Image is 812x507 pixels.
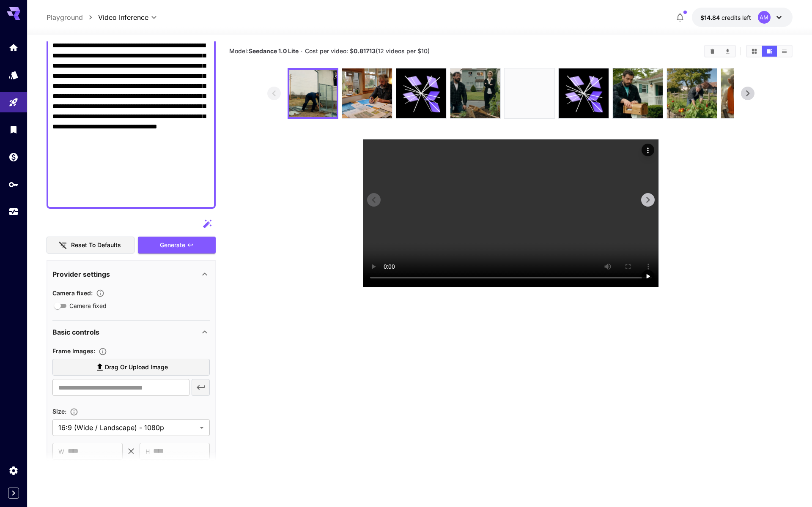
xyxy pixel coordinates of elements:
[52,322,210,342] div: Basic controls
[613,68,663,118] img: 8o3gstAAAABklEQVQDADwzVT21FpK+AAAAAElFTkSuQmCC
[105,362,168,373] span: Drag or upload image
[642,270,654,283] div: Play video
[160,240,185,251] span: Generate
[52,359,210,376] label: Drag or upload image
[8,179,19,190] div: API Keys
[52,264,210,284] div: Provider settings
[700,14,721,21] span: $14.84
[301,46,303,56] p: ·
[505,68,554,118] img: 8A6ifAAAAAGSURBVAMA8vIDwesDsxkAAAAASUVORK5CYII=
[747,46,762,57] button: Show videos in grid view
[66,408,82,416] button: Adjust the dimensions of the generated image by specifying its width and height in pixels, or sel...
[762,46,777,57] button: Show videos in video view
[58,447,64,456] span: W
[450,68,500,118] img: AAAAAASUVORK5CYII=
[145,447,150,456] span: H
[354,47,376,55] b: 0.81713
[52,347,95,354] span: Frame Images :
[249,47,299,55] b: Seedance 1.0 Lite
[52,408,66,415] span: Size :
[705,46,720,57] button: Clear videos
[8,124,19,135] div: Library
[289,70,337,117] img: 2bLe3wAAAAZJREFUAwDoAOWGgnsjBQAAAABJRU5ErkJggg==
[52,269,110,279] p: Provider settings
[58,422,196,433] span: 16:9 (Wide / Landscape) - 1080p
[47,12,98,22] nav: breadcrumb
[8,488,19,499] button: Expand sidebar
[721,68,771,118] img: MiqSAAAABklEQVQDAFSA2iPKiLT8AAAAAElFTkSuQmCC
[305,47,430,55] span: Cost per video: $ (12 videos per $10)
[98,12,148,22] span: Video Inference
[8,152,19,162] div: Wallet
[47,12,83,22] a: Playground
[777,46,792,57] button: Show videos in list view
[721,14,751,21] span: credits left
[8,465,19,476] div: Settings
[720,46,735,57] button: Download All
[746,45,793,57] div: Show videos in grid viewShow videos in video viewShow videos in list view
[138,237,216,254] button: Generate
[69,301,107,310] span: Camera fixed
[700,13,751,22] div: $14.8427
[8,42,19,53] div: Home
[8,70,19,80] div: Models
[642,144,654,156] div: Actions
[342,68,392,118] img: 0WP6HsAAAAGSURBVAMAWT07lgkKhMwAAAAASUVORK5CYII=
[229,47,299,55] span: Model:
[704,45,736,57] div: Clear videosDownload All
[52,289,93,297] span: Camera fixed :
[8,97,19,108] div: Playground
[47,237,134,254] button: Reset to defaults
[95,347,110,356] button: Upload frame images.
[692,8,793,27] button: $14.8427AM
[667,68,717,118] img: 8EV4j1AAAABklEQVQDADs1Yh4eLAfzAAAAAElFTkSuQmCC
[52,327,99,337] p: Basic controls
[8,207,19,217] div: Usage
[758,11,771,24] div: AM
